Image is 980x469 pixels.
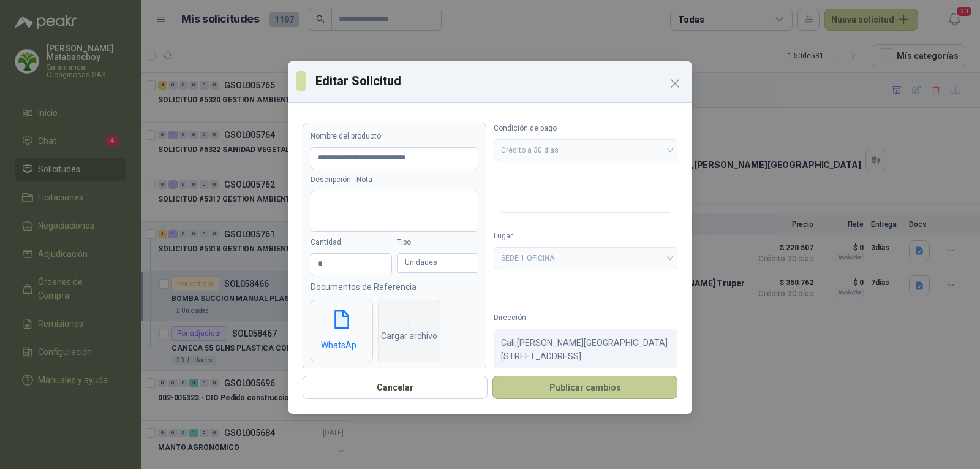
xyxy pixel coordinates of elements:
div: Cargar archivo [381,319,437,343]
label: Descripción - Nota [311,174,478,186]
div: Cali , [PERSON_NAME][GEOGRAPHIC_DATA] [494,329,677,370]
div: Unidades [397,253,478,273]
label: Lugar [494,231,677,242]
label: Dirección [494,312,677,324]
p: [STREET_ADDRESS] [501,349,670,363]
button: Publicar cambios [492,376,677,399]
label: Cantidad [311,237,392,248]
label: Nombre del producto [311,131,478,142]
button: Close [665,74,685,93]
span: SEDE 1 OFICINA [501,249,670,267]
button: Cancelar [303,376,488,399]
h3: Editar Solicitud [315,72,684,90]
label: Tipo [397,237,478,248]
p: Documentos de Referencia [311,280,478,294]
span: Crédito a 30 días [501,141,670,159]
label: Condición de pago [494,123,677,134]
